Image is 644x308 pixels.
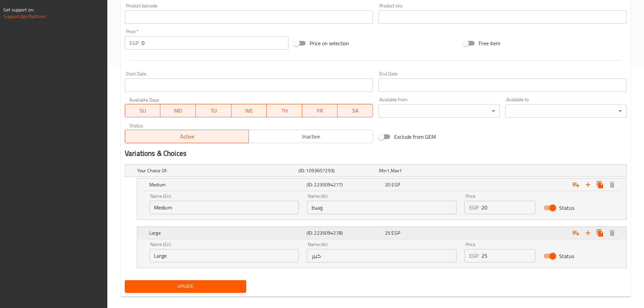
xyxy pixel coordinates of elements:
[149,230,304,236] h5: Large
[3,12,46,21] a: Support.OpsPlatform
[391,180,400,189] span: EGP
[385,180,390,189] span: 20
[394,133,436,141] span: Exclude from GEM
[302,104,338,117] button: FR
[129,39,139,47] p: EGP
[267,104,302,117] button: TH
[252,132,370,141] span: Inactive
[387,166,389,175] span: 1
[149,181,304,188] h5: Medium
[391,166,399,175] span: Max
[570,179,582,191] button: Add choice group
[385,229,390,237] span: 25
[125,280,246,293] button: Update
[234,106,264,116] span: WE
[149,249,299,262] input: Enter name En
[340,106,370,116] span: SA
[337,104,373,117] button: SA
[163,106,193,116] span: MO
[391,229,400,237] span: EGP
[310,39,349,47] span: Price on selection
[3,5,34,14] span: Get support on:
[481,249,535,262] input: Please enter price
[128,132,246,141] span: Active
[505,104,627,118] div: ​
[307,201,457,214] input: Enter name Ar
[160,104,196,117] button: MO
[137,167,296,174] h5: Your Choice Of:
[594,179,606,191] button: Clone new choice
[305,106,335,116] span: FR
[142,36,288,50] input: Please enter price
[582,227,594,239] button: Add new choice
[199,106,229,116] span: TU
[231,104,267,117] button: WE
[570,227,582,239] button: Add choice group
[125,165,626,177] div: Expand
[481,201,535,214] input: Please enter price
[594,227,606,239] button: Clone new choice
[307,249,457,262] input: Enter name Ar
[125,148,627,159] h2: Variations & Choices
[379,166,387,175] span: Min
[149,201,299,214] input: Enter name En
[137,179,626,191] div: Expand
[125,104,160,117] button: SU
[137,227,626,239] div: Expand
[269,106,300,116] span: TH
[130,282,241,291] span: Update
[606,179,618,191] button: Delete Medium
[128,106,158,116] span: SU
[378,104,500,118] div: ​
[559,204,574,212] span: Status
[479,39,500,47] span: Free item
[582,179,594,191] button: Add new choice
[196,104,231,117] button: TU
[606,227,618,239] button: Delete Large
[125,10,373,24] input: Please enter product barcode
[378,10,627,24] input: Please enter product sku
[469,252,479,260] p: EGP
[379,167,457,174] div: ,
[249,130,373,143] button: Inactive
[469,203,479,211] p: EGP
[307,181,382,188] h5: (ID: 2235094277)
[125,130,249,143] button: Active
[399,166,402,175] span: 1
[299,167,376,174] h5: (ID: 1093607293)
[559,252,574,260] span: Status
[307,230,382,236] h5: (ID: 2235094278)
